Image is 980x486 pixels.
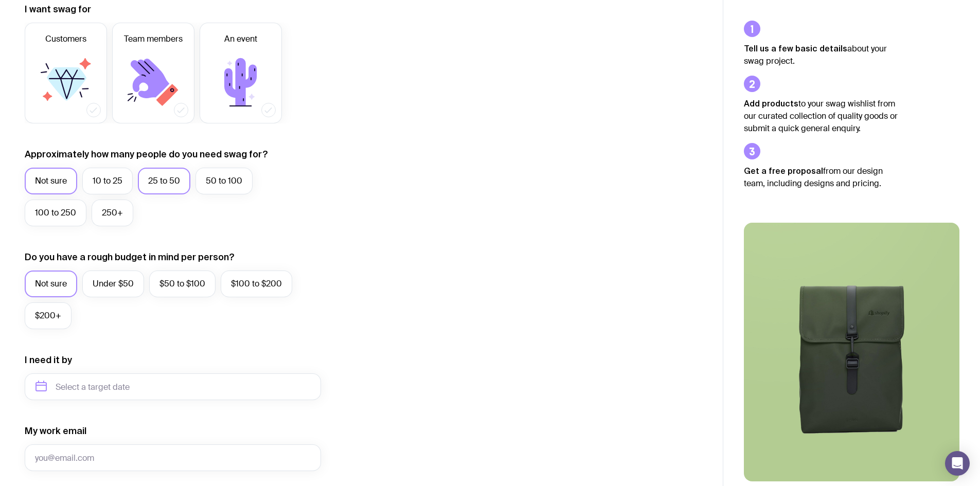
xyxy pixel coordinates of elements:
label: 25 to 50 [138,168,190,194]
label: $100 to $200 [221,271,292,297]
strong: Tell us a few basic details [744,44,847,53]
label: 250+ [92,200,133,226]
label: I want swag for [25,3,91,15]
label: I need it by [25,354,72,366]
label: 100 to 250 [25,200,86,226]
input: you@email.com [25,444,321,471]
label: Not sure [25,168,77,194]
p: from our design team, including designs and pricing. [744,165,898,190]
label: My work email [25,425,86,437]
label: 10 to 25 [82,168,133,194]
input: Select a target date [25,373,321,400]
label: $200+ [25,302,72,329]
label: $50 to $100 [149,271,216,297]
label: Under $50 [82,271,144,297]
p: to your swag wishlist from our curated collection of quality goods or submit a quick general enqu... [744,97,898,135]
label: Not sure [25,271,77,297]
p: about your swag project. [744,42,898,67]
span: Customers [45,33,86,45]
label: Do you have a rough budget in mind per person? [25,251,235,263]
label: 50 to 100 [195,168,253,194]
span: Team members [124,33,183,45]
label: Approximately how many people do you need swag for? [25,148,268,160]
strong: Add products [744,99,798,108]
strong: Get a free proposal [744,166,823,175]
span: An event [224,33,257,45]
div: Open Intercom Messenger [945,451,970,476]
